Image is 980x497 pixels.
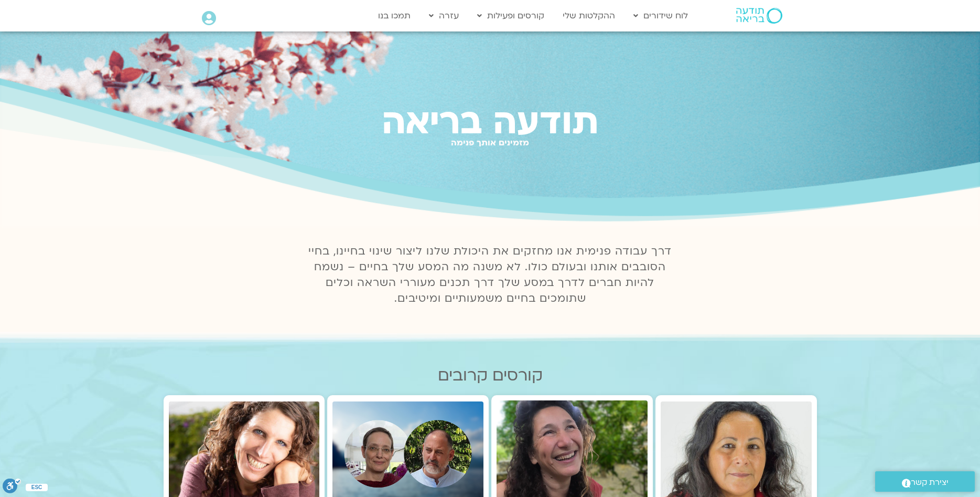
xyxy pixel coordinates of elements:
[557,6,620,26] a: ההקלטות שלי
[628,6,693,26] a: לוח שידורים
[164,366,817,385] h2: קורסים קרובים
[911,475,949,490] span: יצירת קשר
[424,6,464,26] a: עזרה
[875,471,975,492] a: יצירת קשר
[303,244,678,306] p: דרך עבודה פנימית אנו מחזקים את היכולת שלנו ליצור שינוי בחיינו, בחיי הסובבים אותנו ובעולם כולו. לא...
[736,8,782,24] img: תודעה בריאה
[472,6,550,26] a: קורסים ופעילות
[373,6,416,26] a: תמכו בנו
